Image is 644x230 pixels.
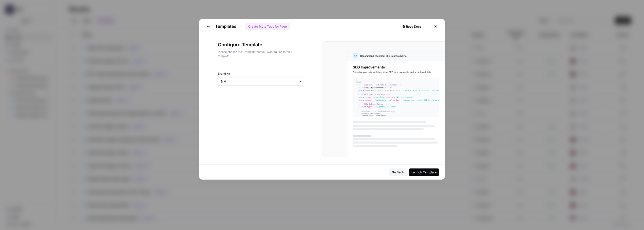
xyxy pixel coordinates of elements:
[215,23,290,30] div: Templates
[221,79,300,84] input: NMI
[411,170,437,175] div: Launch Template
[218,72,303,76] label: Brand Kit
[392,170,404,175] div: Go Back
[245,23,290,30] div: Create Meta Tags for Page
[218,41,303,64] div: Configure Template
[205,23,212,30] button: Go to previous step
[400,23,424,30] a: Read Docs
[432,23,439,30] button: Close modal
[409,168,439,176] button: Launch Template
[389,168,406,176] button: Go Back
[402,24,421,29] div: Read Docs
[218,50,303,58] p: Please choose the Brand Kit that you want to use for this template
